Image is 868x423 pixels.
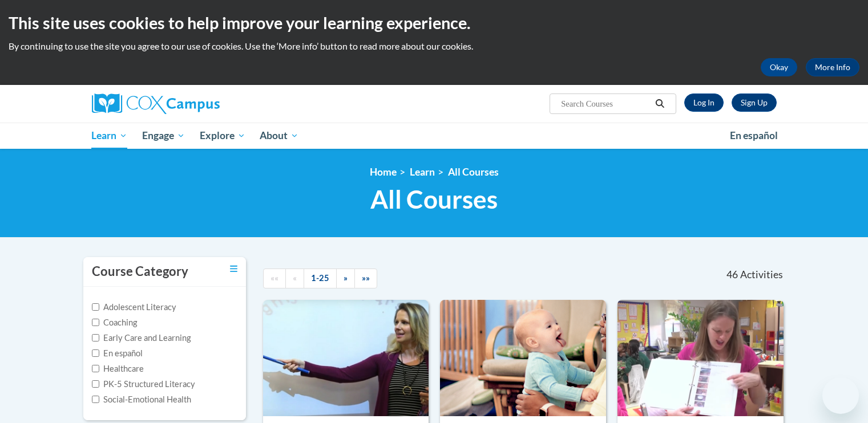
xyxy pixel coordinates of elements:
button: Search [651,97,668,111]
a: Previous [285,269,304,288]
input: Checkbox for Options [92,396,99,403]
h2: This site uses cookies to help improve your learning experience. [9,11,859,34]
input: Checkbox for Options [92,303,99,311]
a: Explore [192,123,253,149]
p: By continuing to use the site you agree to our use of cookies. Use the ‘More info’ button to read... [9,40,859,52]
a: Register [732,93,777,112]
input: Search Courses [560,97,651,111]
a: Cox Campus [92,93,309,114]
img: Cox Campus [92,93,220,114]
a: Begining [263,269,286,288]
span: All Courses [370,184,498,214]
span: Engage [142,129,185,143]
span: Explore [200,129,245,143]
span: » [344,273,348,283]
iframe: Button to launch messaging window [822,377,859,414]
span: «« [271,273,278,283]
iframe: Close message [742,350,765,373]
a: Home [370,166,397,178]
img: Course Logo [263,300,429,416]
span: Activities [740,269,783,281]
img: Course Logo [617,300,784,416]
input: Checkbox for Options [92,319,99,326]
a: Next [336,269,355,288]
h3: Course Category [92,263,188,280]
label: Social-Emotional Health [92,393,191,406]
img: Course Logo [440,300,606,416]
a: 1-25 [304,269,337,288]
input: Checkbox for Options [92,334,99,341]
a: End [354,269,377,288]
div: Main menu [75,123,794,149]
span: 46 [726,269,738,281]
label: En español [92,347,143,360]
a: Toggle collapse [230,263,237,275]
label: PK-5 Structured Literacy [92,378,195,391]
label: Coaching [92,316,137,329]
span: « [293,273,297,283]
a: More Info [806,58,859,76]
input: Checkbox for Options [92,380,99,388]
a: En español [722,124,785,148]
a: About [252,123,306,149]
input: Checkbox for Options [92,349,99,357]
label: Early Care and Learning [92,332,191,344]
a: All Courses [448,166,499,178]
label: Adolescent Literacy [92,301,176,314]
button: Okay [761,58,797,76]
span: En español [730,129,778,141]
span: About [260,129,298,143]
input: Checkbox for Options [92,365,99,372]
span: »» [362,273,370,283]
span: Learn [91,129,127,143]
label: Healthcare [92,363,144,375]
a: Engage [135,123,192,149]
a: Learn [410,166,435,178]
a: Learn [84,123,135,149]
a: Log In [684,93,724,112]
